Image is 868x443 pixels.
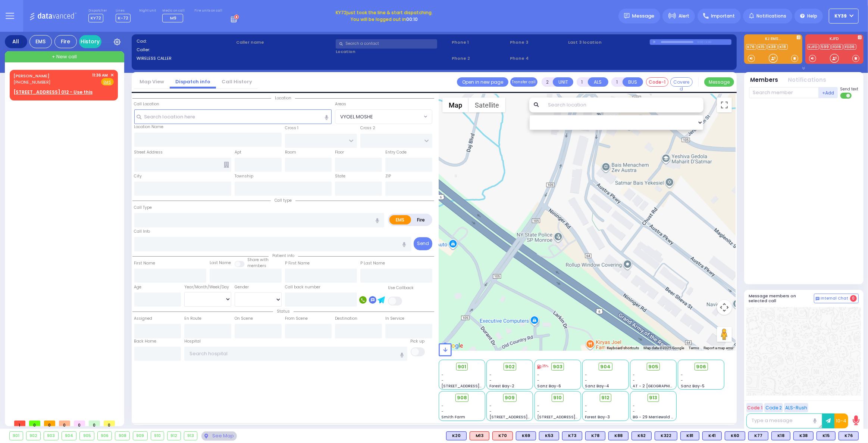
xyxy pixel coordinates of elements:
[285,125,298,131] label: Cross 1
[29,11,79,21] img: Logo
[771,431,790,440] div: BLS
[585,403,587,409] span: -
[539,431,559,440] div: BLS
[442,372,444,378] span: -
[137,38,234,44] label: Cad:
[793,431,814,440] div: BLS
[840,86,859,92] span: Send text
[679,13,689,19] span: Alert
[13,79,50,85] span: [PHONE_NUMBER]
[585,431,605,440] div: BLS
[553,77,573,87] button: UNIT
[442,414,466,420] span: Smith Farm
[748,431,768,440] div: K77
[489,372,492,378] span: -
[235,284,249,290] label: Gender
[170,15,176,21] span: M9
[817,431,836,440] div: BLS
[767,44,778,50] a: K38
[442,403,444,409] span: -
[840,92,852,99] label: Turn off text
[385,173,391,179] label: ZIP
[633,378,635,383] span: -
[134,229,150,235] label: Call Info
[285,316,308,322] label: From Scene
[442,97,469,112] button: Show street map
[850,295,857,302] span: 0
[235,149,241,155] label: Apt
[151,432,164,440] div: 910
[116,9,131,13] label: Lines
[681,383,705,389] span: Sanz Bay-5
[104,421,115,426] span: 0
[134,205,152,211] label: Call Type
[820,44,831,50] a: 599
[554,394,562,402] span: 910
[29,35,52,48] div: EMS
[784,403,808,412] button: ALS-Rush
[568,39,650,46] label: Last 3 location
[271,198,295,203] span: Call type
[819,87,838,98] button: +Add
[88,14,103,22] span: KY72
[817,431,836,440] div: K15
[285,260,310,266] label: P First Name
[335,149,344,155] label: Floor
[340,113,373,121] span: VYOEL MOSHE
[816,297,820,301] img: comment-alt.png
[457,394,467,402] span: 908
[59,421,70,426] span: 0
[385,316,404,322] label: In Service
[633,403,635,409] span: -
[74,421,85,426] span: 0
[839,431,859,440] div: BLS
[452,39,507,46] span: Phone 1
[725,431,745,440] div: BLS
[184,284,231,290] div: Year/Month/Week/Day
[88,9,107,13] label: Dispatcher
[335,110,422,123] span: VYOEL MOSHE
[717,97,732,112] button: Toggle fullscreen view
[210,260,231,266] label: Last Name
[585,414,610,420] span: Forest Bay-3
[562,431,582,440] div: BLS
[470,431,489,440] div: M13
[458,363,466,371] span: 901
[335,316,357,322] label: Destination
[537,364,548,369] div: 25%
[110,72,114,78] span: ✕
[80,432,94,440] div: 905
[539,431,559,440] div: K53
[13,73,50,79] a: [PERSON_NAME]
[134,173,142,179] label: City
[839,431,859,440] div: K76
[134,338,157,344] label: Back Home
[170,78,216,85] a: Dispatch info
[134,124,164,130] label: Location Name
[285,149,296,155] label: Room
[516,431,536,440] div: BLS
[751,76,778,84] button: Members
[79,35,101,48] a: History
[236,39,333,46] label: Caller name
[411,215,432,224] label: Fire
[336,39,437,49] input: Search a contact
[273,309,294,314] span: Status
[52,53,77,61] span: + New call
[632,12,655,20] span: Message
[746,403,763,412] button: Code 1
[588,77,608,87] button: ALS
[389,215,411,224] label: EMS
[831,44,843,50] a: FD16
[655,431,677,440] div: BLS
[749,294,814,303] h5: Message members on selected call
[788,76,827,84] button: Notifications
[442,409,444,414] span: -
[681,372,683,378] span: -
[702,431,722,440] div: K41
[137,55,234,62] label: WIRELESS CALLER
[537,383,561,389] span: Sanz Bay-6
[748,431,768,440] div: BLS
[608,431,629,440] div: K88
[116,14,131,22] span: K-72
